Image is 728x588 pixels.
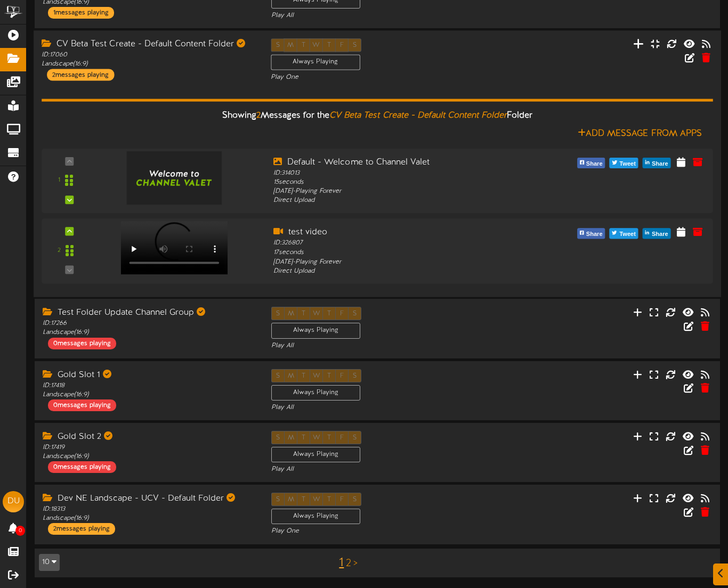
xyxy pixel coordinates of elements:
div: Always Playing [271,447,360,462]
div: 0 messages playing [48,399,116,411]
div: Play One [271,527,484,536]
div: ID: 18313 Landscape ( 16:9 ) [43,505,255,523]
div: ID: 17419 Landscape ( 16:9 ) [43,443,255,461]
div: Showing Messages for the Folder [34,104,721,127]
div: test video [273,226,537,239]
div: Test Folder Update Channel Group [43,307,255,319]
div: Always Playing [271,385,360,401]
button: Tweet [610,158,638,168]
div: Default - Welcome to Channel Valet [273,157,537,169]
span: Share [584,228,605,240]
span: 0 [15,526,25,536]
div: Gold Slot 2 [43,431,255,443]
div: 2 messages playing [47,69,114,80]
div: [DATE] - Playing Forever [273,187,537,196]
button: Tweet [610,228,638,239]
div: ID: 17418 Landscape ( 16:9 ) [43,381,255,399]
div: 2 messages playing [48,523,115,535]
div: ID: 326807 17 seconds [273,239,537,257]
div: Gold Slot 1 [43,369,255,381]
div: ID: 314013 15 seconds [273,168,537,186]
div: ID: 17060 Landscape ( 16:9 ) [42,51,255,69]
div: ID: 17266 Landscape ( 16:9 ) [43,319,255,337]
button: Share [577,158,605,168]
div: 0 messages playing [48,461,116,473]
div: 1 messages playing [48,7,114,19]
span: Tweet [617,158,637,170]
span: Share [584,158,605,170]
span: Share [650,228,670,240]
div: Play All [271,11,484,20]
a: > [353,558,358,569]
div: Play All [271,341,484,350]
div: Direct Upload [273,266,537,275]
i: CV Beta Test Create - Default Content Folder [329,111,507,120]
div: Play All [271,403,484,412]
span: Tweet [617,228,637,240]
button: 10 [39,554,60,571]
button: Share [643,158,671,168]
div: Play All [271,465,484,474]
div: Always Playing [271,509,360,524]
div: Always Playing [271,323,360,338]
a: 2 [346,558,351,569]
div: [DATE] - Playing Forever [273,257,537,266]
div: Dev NE Landscape - UCV - Default Folder [43,493,255,505]
span: 2 [256,111,261,120]
button: Share [643,228,671,239]
div: Direct Upload [273,196,537,205]
img: a7399033-8c2e-47c0-964b-923c71277185welcomecvimage.jpg [126,151,221,205]
div: Always Playing [271,54,360,70]
div: CV Beta Test Create - Default Content Folder [42,38,255,51]
button: Add Message From Apps [575,127,705,141]
div: DU [3,491,24,512]
button: Share [577,228,605,239]
a: 1 [339,556,344,570]
span: Share [650,158,670,170]
div: 0 messages playing [48,338,116,349]
div: Play One [271,72,484,81]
